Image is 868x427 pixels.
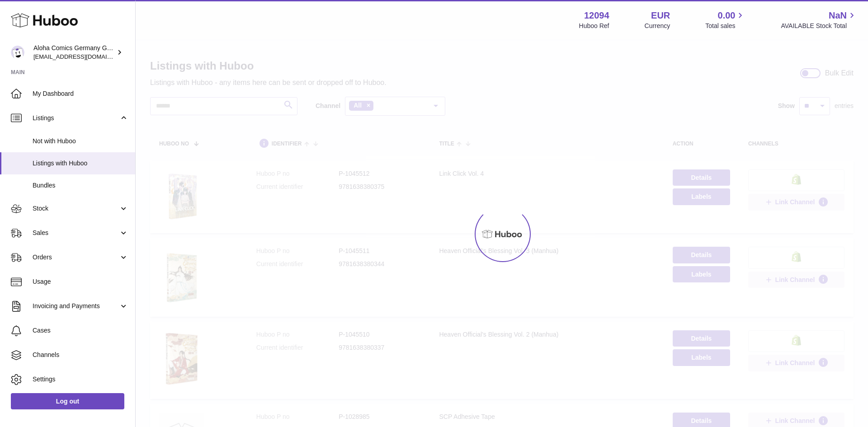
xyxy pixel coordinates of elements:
[33,159,128,168] span: Listings with Huboo
[584,9,609,22] strong: 12094
[11,393,124,409] a: Log out
[651,9,670,22] strong: EUR
[33,375,128,384] span: Settings
[781,9,857,30] a: NaN AVAILABLE Stock Total
[11,46,24,59] img: internalAdmin-12094@internal.huboo.com
[33,89,128,98] span: My Dashboard
[829,9,847,22] span: NaN
[33,277,128,286] span: Usage
[33,53,133,60] span: [EMAIL_ADDRESS][DOMAIN_NAME]
[645,22,670,30] div: Currency
[781,22,857,30] span: AVAILABLE Stock Total
[33,114,119,122] span: Listings
[33,137,128,145] span: Not with Huboo
[33,181,128,190] span: Bundles
[33,326,128,335] span: Cases
[33,229,119,237] span: Sales
[579,22,609,30] div: Huboo Ref
[33,253,119,262] span: Orders
[33,204,119,213] span: Stock
[33,351,128,359] span: Channels
[705,9,745,30] a: 0.00 Total sales
[33,302,119,310] span: Invoicing and Payments
[33,44,115,61] div: Aloha Comics Germany GmbH
[705,22,745,30] span: Total sales
[718,9,736,22] span: 0.00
